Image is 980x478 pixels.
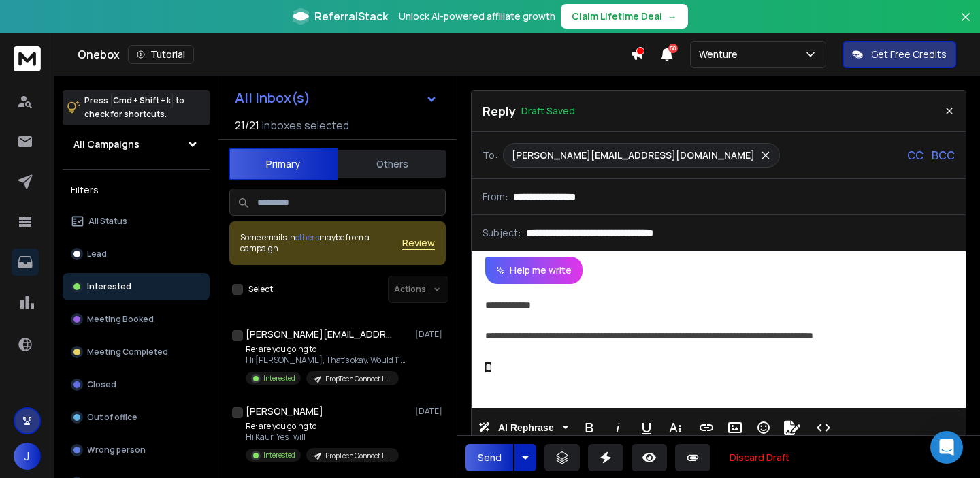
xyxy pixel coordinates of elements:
p: Lead [87,249,107,259]
button: Italic (⌘I) [605,414,631,441]
button: Emoticons [751,414,777,441]
button: All Inbox(s) [224,84,448,112]
button: All Campaigns [63,131,210,158]
button: Closed [63,371,210,398]
button: Others [338,149,446,179]
p: Out of office [87,412,137,423]
span: Cmd + Shift + k [111,93,173,108]
button: Review [402,236,435,250]
span: AI Rephrase [495,422,557,434]
button: Send [465,444,513,471]
button: Out of office [63,404,210,431]
button: Bold (⌘B) [576,414,602,441]
p: Meeting Booked [87,314,154,325]
h1: All Inbox(s) [235,91,310,105]
p: Interested [87,281,131,292]
p: Press to check for shortcuts. [84,94,184,121]
p: Interested [263,373,295,383]
p: [DATE] [415,329,446,340]
span: 21 / 21 [235,117,259,133]
p: Wrong person [87,445,146,456]
span: others [295,232,319,243]
p: Unlock AI-powered affiliate growth [399,10,555,23]
div: Some emails in maybe from a campaign [240,232,402,254]
button: Primary [229,148,338,180]
p: Meeting Completed [87,347,168,357]
label: Select [248,284,273,295]
h3: Filters [63,180,210,200]
p: Re: are you going to [246,344,409,355]
span: → [668,10,677,23]
p: To: [483,148,497,162]
button: Wrong person [63,436,210,464]
h3: Inboxes selected [262,117,349,133]
button: Code View [811,414,836,441]
p: [DATE] [415,406,446,417]
p: Hi Kaur, Yes I will [246,432,399,443]
p: Closed [87,379,116,390]
button: AI Rephrase [476,414,571,441]
p: Re: are you going to [246,421,399,432]
button: Meeting Booked [63,306,210,333]
p: CC [907,147,924,163]
button: More Text [662,414,688,441]
button: All Status [63,208,210,235]
button: Underline (⌘U) [634,414,659,441]
button: Meeting Completed [63,338,210,366]
button: J [14,443,41,470]
p: Wenture [699,48,743,61]
h1: [PERSON_NAME] [246,404,323,418]
p: Subject: [483,226,521,240]
div: Open Intercom Messenger [930,431,963,464]
p: Interested [263,450,295,460]
div: Onebox [78,45,630,64]
p: Reply [483,101,516,121]
span: ReferralStack [314,8,388,25]
button: Help me write [485,257,583,284]
p: All Status [88,216,127,227]
p: PropTech Connect Invites v2 | Real Estate, [GEOGRAPHIC_DATA] | [DATE] [325,374,391,384]
span: 50 [668,44,678,53]
button: Close banner [957,8,975,41]
p: [PERSON_NAME][EMAIL_ADDRESS][DOMAIN_NAME] [512,148,755,162]
button: Insert Image (⌘P) [722,414,748,441]
button: Get Free Credits [843,41,956,68]
button: Lead [63,240,210,268]
p: From: [483,190,508,204]
button: Claim Lifetime Deal→ [561,4,688,29]
button: Tutorial [128,45,194,64]
button: Signature [779,414,805,441]
p: PropTech Connect | Attendees | [DATE] [325,451,391,461]
p: BCC [932,147,955,163]
button: Discard Draft [719,444,800,471]
p: Draft Saved [521,104,575,118]
p: Hi [PERSON_NAME], That's okay. Would 11.30am [246,355,409,366]
h1: All Campaigns [73,138,140,151]
p: Get Free Credits [871,48,947,61]
button: Insert Link (⌘K) [693,414,719,441]
button: Interested [63,273,210,300]
h1: [PERSON_NAME][EMAIL_ADDRESS][DOMAIN_NAME] [246,328,395,341]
